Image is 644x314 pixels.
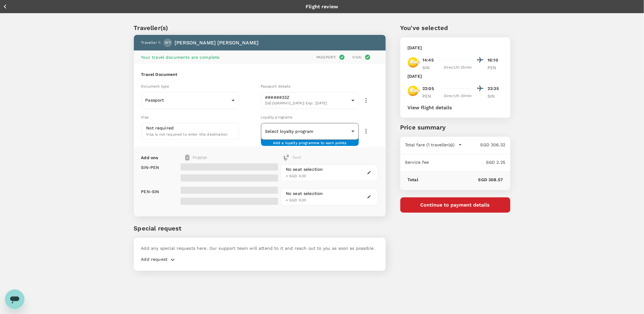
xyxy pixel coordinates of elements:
[145,97,229,103] p: Passport
[185,155,190,161] img: baggage-icon
[141,245,378,251] p: Add any special requests here. Our support team will attend to it and reach out to you as soon as...
[352,54,362,60] p: Visa :
[488,93,503,99] p: SIN
[141,71,378,78] h6: Travel Document
[423,57,434,63] p: 14:45
[442,93,474,99] div: Direct , 1h 30min
[400,197,510,213] button: Continue to payment details
[141,155,158,161] p: Add ons
[141,115,149,119] span: Visa
[261,90,359,111] div: ######33Z[GEOGRAPHIC_DATA]| Exp: [DATE]
[462,142,506,148] p: SGD 306.32
[316,54,336,60] p: Passport :
[405,142,462,148] button: Total fare (1 traveller(s))
[286,190,323,197] div: No seat selection
[141,84,169,88] span: Document type
[141,256,168,264] p: Add request
[11,3,56,9] p: Back to flight results
[488,85,503,92] p: 23:35
[265,94,349,100] p: ######33Z
[141,93,239,108] div: Passport
[408,177,418,183] p: Total
[265,100,349,107] span: [GEOGRAPHIC_DATA] | Exp: [DATE]
[408,45,422,51] p: [DATE]
[261,115,293,119] span: Loyalty programs
[286,198,306,202] span: + SGD 0.00
[423,93,438,99] p: PEN
[141,164,159,170] p: SIN - PEN
[286,166,323,173] div: No seat selection
[273,140,347,141] span: Add a loyalty programme to earn points
[418,177,503,183] p: SGD 308.57
[408,85,420,97] img: TR
[261,84,291,88] span: Passport details
[405,159,429,165] p: Service fee
[442,65,474,71] div: Direct , 1h 25min
[175,39,259,47] p: [PERSON_NAME] [PERSON_NAME]
[146,125,174,131] p: Not required
[185,155,256,161] div: Baggage
[423,85,434,92] p: 22:05
[488,65,503,71] p: PEN
[408,73,422,79] p: [DATE]
[5,290,24,309] iframe: Button to launch messaging window
[283,155,289,161] img: baggage-icon
[283,155,301,161] div: Seat
[429,159,505,165] p: SGD 2.25
[165,40,171,46] span: WY
[306,3,338,10] p: Flight review
[2,3,56,10] button: Back to flight results
[488,57,503,63] p: 16:10
[141,40,161,46] p: Traveller 1 :
[400,123,510,132] p: Price summary
[405,142,455,148] p: Total fare (1 traveller(s))
[134,23,386,32] p: Traveller(s)
[400,23,510,32] p: You've selected
[141,189,159,195] p: PEN - SIN
[146,132,228,136] span: Visa is not required to enter this destination
[423,65,438,71] p: SIN
[408,105,452,110] button: View flight details
[134,224,386,233] p: Special request
[286,174,306,178] span: + SGD 0.00
[141,55,220,60] span: Your travel documents are complete
[261,124,359,139] div: ​
[408,56,420,69] img: TR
